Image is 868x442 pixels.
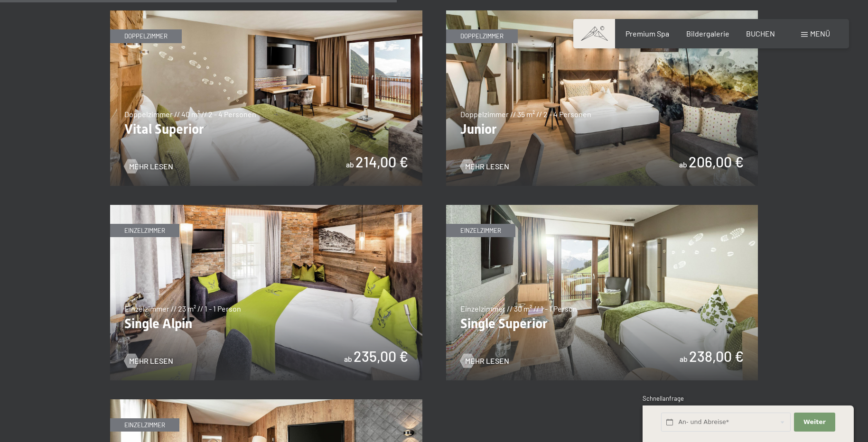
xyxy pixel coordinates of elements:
[803,418,826,426] span: Weiter
[129,356,173,366] span: Mehr Lesen
[110,205,422,211] a: Single Alpin
[446,11,758,17] a: Junior
[110,10,422,186] img: Vital Superior
[794,413,835,432] button: Weiter
[746,29,775,38] a: BUCHEN
[129,161,173,172] span: Mehr Lesen
[446,205,758,211] a: Single Superior
[110,205,422,380] img: Single Alpin
[460,356,509,366] a: Mehr Lesen
[643,395,684,402] span: Schnellanfrage
[625,29,669,38] a: Premium Spa
[810,29,830,38] span: Menü
[465,356,509,366] span: Mehr Lesen
[110,400,422,405] a: Single Relax
[124,161,173,172] a: Mehr Lesen
[465,161,509,172] span: Mehr Lesen
[124,356,173,366] a: Mehr Lesen
[686,29,729,38] a: Bildergalerie
[446,205,758,380] img: Single Superior
[110,11,422,17] a: Vital Superior
[446,10,758,186] img: Junior
[460,161,509,172] a: Mehr Lesen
